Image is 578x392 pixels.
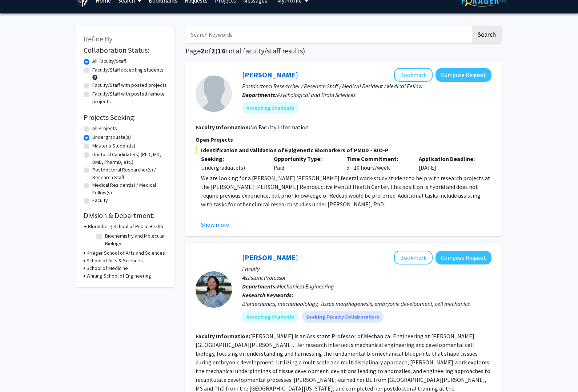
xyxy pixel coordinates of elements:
label: Medical Resident(s) / Medical Fellow(s) [92,181,167,197]
div: 5 - 10 hours/week [341,154,414,172]
iframe: Chat [5,359,31,387]
button: Compose Request to Victoria Paone [435,68,491,82]
span: Identification and Validation of Epigenetic Biomarkers of PMDD - BIO-P [196,146,491,154]
mat-chip: Seeking Faculty Collaborators [302,311,384,323]
h2: Division & Department: [84,211,167,220]
p: Open Projects [196,135,491,144]
label: Faculty/Staff accepting students [92,66,164,74]
a: [PERSON_NAME] [242,70,298,79]
h1: Page of ( total faculty/staff results) [185,47,502,55]
label: Faculty [92,197,108,204]
label: Undergraduate(s) [92,133,131,141]
h3: Whiting School of Engineering [87,272,151,280]
p: Application Deadline: [419,154,481,163]
span: 2 [201,46,205,55]
div: Undergraduate(s) [201,163,263,172]
span: 16 [218,46,226,55]
label: Biochemistry and Molecular Biology [105,232,165,247]
b: Departments: [242,283,277,290]
b: Faculty Information: [196,332,250,340]
label: Faculty/Staff with posted remote projects [92,90,167,105]
h3: Krieger School of Arts and Sciences [87,249,165,257]
p: Postdoctoral Researcher / Research Staff / Medical Resident / Medical Fellow [242,82,491,90]
button: Add Victoria Paone to Bookmarks [394,68,433,82]
span: Psychological and Brain Sciences [277,91,356,98]
label: Postdoctoral Researcher(s) / Research Staff [92,166,167,181]
b: Research Keywords: [242,291,293,299]
mat-chip: Accepting Students [242,102,299,114]
div: Biomechanics, mechanobiology, tissue morphogenesis, embryonic development, cell mechanics. [242,299,491,308]
h2: Collaboration Status: [84,46,167,54]
label: All Projects [92,125,117,132]
p: Faculty [242,264,491,273]
button: Compose Request to Shinuo Weng [435,251,491,264]
p: Seeking: [201,154,263,163]
span: 2 [211,46,215,55]
h3: Bloomberg School of Public Health [88,223,163,230]
div: Paid [268,154,341,172]
span: Refine By [84,34,112,43]
h3: School of Arts & Sciences [87,257,143,264]
button: Search [472,26,502,43]
b: Faculty Information: [196,124,250,131]
h3: School of Medicine [87,264,128,272]
label: Faculty/Staff with posted projects [92,81,167,89]
p: Opportunity Type: [274,154,336,163]
mat-chip: Accepting Students [242,311,299,323]
input: Search Keywords [185,26,471,43]
span: No Faculty Information [250,124,309,131]
label: Doctoral Candidate(s) (PhD, MD, DMD, PharmD, etc.) [92,151,167,166]
div: [DATE] [413,154,486,172]
h2: Projects Seeking: [84,113,167,122]
p: Time Commitment: [346,154,408,163]
b: Departments: [242,91,277,98]
label: Master's Student(s) [92,142,135,150]
a: [PERSON_NAME] [242,253,298,262]
p: We are looking for a [PERSON_NAME] [PERSON_NAME] federal work-study student to help with research... [201,174,491,209]
label: All Faculty/Staff [92,57,126,65]
button: Show more [201,220,229,229]
button: Add Shinuo Weng to Bookmarks [394,251,433,264]
p: Assistant Professor [242,273,491,282]
span: Mechanical Engineering [277,283,334,290]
